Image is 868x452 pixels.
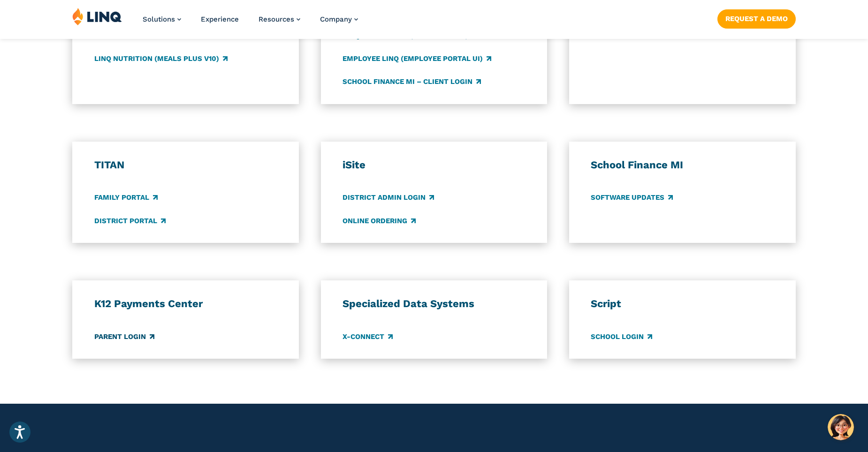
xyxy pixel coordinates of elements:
a: Online Ordering [343,216,416,226]
a: District Admin Login [343,193,434,203]
a: Family Portal [94,193,158,203]
nav: Button Navigation [717,8,796,28]
a: Request a Demo [717,9,796,28]
a: School Login [591,331,652,342]
a: District Portal [94,216,166,226]
a: LINQ Nutrition (Meals Plus v10) [94,53,228,64]
a: Employee LINQ (Employee Portal UI) [343,53,491,64]
h3: K12 Payments Center [94,297,277,310]
nav: Primary Navigation [143,8,358,38]
a: Solutions [143,15,181,23]
a: Resources [259,15,300,23]
span: Company [320,15,352,23]
span: Solutions [143,15,175,23]
h3: TITAN [94,158,277,172]
button: Hello, have a question? Let’s chat. [828,414,854,440]
a: Company [320,15,358,23]
h3: Specialized Data Systems [343,297,525,310]
h3: School Finance MI [591,158,774,172]
a: X-Connect [343,331,393,342]
span: Resources [259,15,294,23]
h3: iSite [343,158,525,172]
a: Experience [201,15,239,23]
a: School Finance MI – Client Login [343,76,481,87]
img: LINQ | K‑12 Software [72,8,122,25]
a: Software Updates [591,193,673,203]
h3: Script [591,297,774,310]
a: Parent Login [94,331,154,342]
